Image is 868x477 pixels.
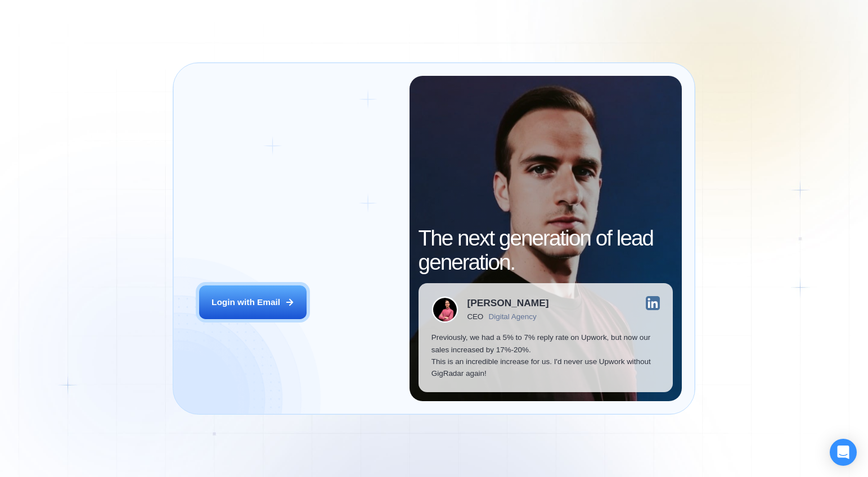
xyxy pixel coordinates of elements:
div: [PERSON_NAME] [467,298,548,308]
p: Previously, we had a 5% to 7% reply rate on Upwork, but now our sales increased by 17%-20%. This ... [431,331,660,379]
h2: The next generation of lead generation. [419,226,673,274]
div: Login with Email [212,296,280,308]
button: Login with Email [199,285,307,319]
div: Open Intercom Messenger [830,439,857,466]
div: Digital Agency [489,312,537,321]
div: CEO [467,312,483,321]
